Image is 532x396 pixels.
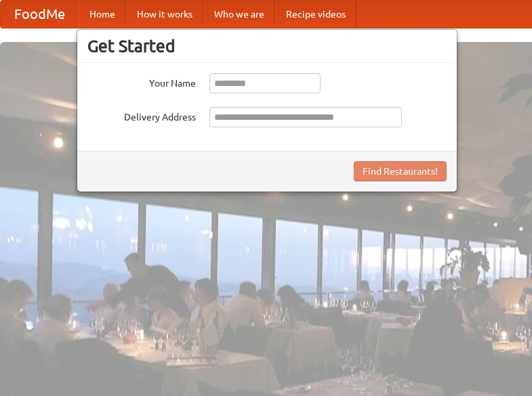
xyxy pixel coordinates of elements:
[126,1,203,28] a: How it works
[87,73,196,90] label: Your Name
[87,36,447,56] h3: Get Started
[1,1,79,28] a: FoodMe
[275,1,356,28] a: Recipe videos
[79,1,126,28] a: Home
[203,1,275,28] a: Who we are
[87,107,196,124] label: Delivery Address
[354,161,447,181] button: Find Restaurants!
